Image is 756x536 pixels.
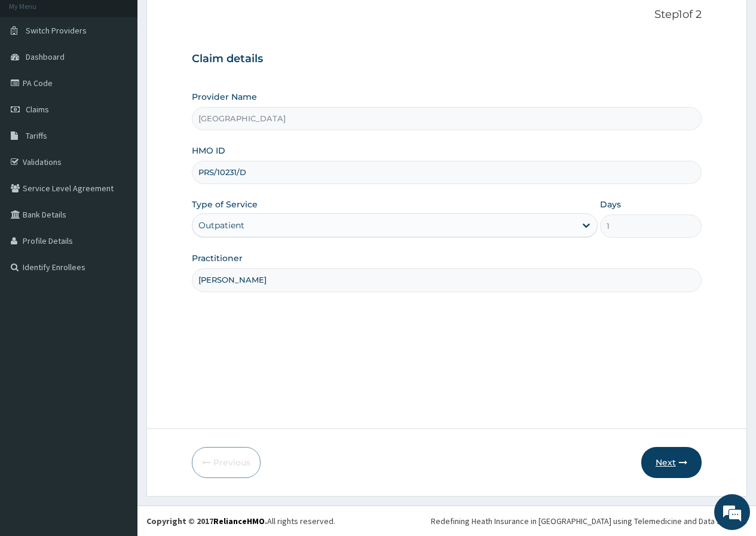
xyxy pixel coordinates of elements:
span: Dashboard [26,51,65,62]
h3: Claim details [192,53,702,66]
div: Minimize live chat window [196,6,225,35]
div: Redefining Heath Insurance in [GEOGRAPHIC_DATA] using Telemedicine and Data Science! [431,515,747,527]
span: Switch Providers [26,25,87,36]
p: Step 1 of 2 [192,8,702,22]
button: Next [641,447,702,478]
label: Provider Name [192,91,257,103]
label: Type of Service [192,198,258,210]
footer: All rights reserved. [137,506,756,536]
input: Enter Name [192,268,702,292]
div: Outpatient [198,219,244,231]
img: d_794563401_company_1708531726252_794563401 [22,60,48,90]
label: Days [600,198,621,210]
strong: Copyright © 2017 . [146,516,267,526]
span: We're online! [69,151,165,271]
span: Claims [26,104,49,115]
textarea: Type your message and hit 'Enter' [6,326,228,368]
button: Previous [192,447,261,478]
label: HMO ID [192,145,225,157]
span: Tariffs [26,130,47,141]
div: Chat with us now [62,67,201,82]
a: RelianceHMO [213,516,265,526]
label: Practitioner [192,252,243,264]
input: Enter HMO ID [192,161,702,184]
